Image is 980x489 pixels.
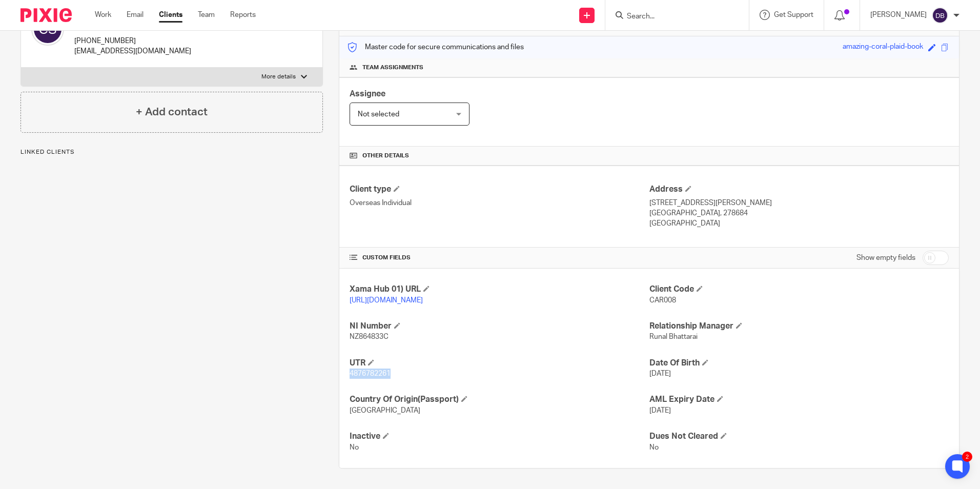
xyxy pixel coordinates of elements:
span: No [350,444,359,451]
p: [EMAIL_ADDRESS][DOMAIN_NAME] [74,46,191,56]
h4: + Add contact [136,104,208,120]
p: Master code for secure communications and files [347,42,524,52]
a: Clients [159,10,182,20]
span: [DATE] [649,370,671,377]
a: Work [95,10,111,20]
span: [DATE] [649,407,671,414]
input: Search [626,12,718,22]
a: [URL][DOMAIN_NAME] [350,297,423,304]
span: Runal Bhattarai [649,333,698,340]
span: No [649,444,659,451]
h4: Client type [350,184,649,195]
span: Other details [362,152,409,160]
h4: Dues Not Cleared [649,431,949,442]
h4: Address [649,184,949,195]
h4: Country Of Origin(Passport) [350,394,649,405]
span: Not selected [358,111,399,118]
h4: Xama Hub 01) URL [350,284,649,295]
span: [GEOGRAPHIC_DATA] [350,407,420,414]
h4: Relationship Manager [649,321,949,332]
h4: Date Of Birth [649,358,949,369]
p: Overseas Individual [350,198,649,208]
a: Email [127,10,144,20]
span: NZ864833C [350,333,389,340]
div: amazing-coral-plaid-book [843,42,923,53]
span: Team assignments [362,64,423,72]
span: CAR008 [649,297,676,304]
p: [GEOGRAPHIC_DATA] [649,218,949,229]
span: 4876782261 [350,370,391,377]
p: More details [261,73,296,81]
span: Get Support [774,11,813,18]
h4: Inactive [350,431,649,442]
h4: UTR [350,358,649,369]
p: [GEOGRAPHIC_DATA], 278684 [649,208,949,218]
span: Assignee [350,90,385,98]
p: [STREET_ADDRESS][PERSON_NAME] [649,198,949,208]
img: Pixie [21,8,72,22]
div: 2 [962,452,972,462]
a: Team [198,10,215,20]
p: Linked clients [21,148,323,156]
img: svg%3E [932,7,948,24]
h4: CUSTOM FIELDS [350,254,649,262]
label: Show empty fields [856,253,915,263]
p: [PHONE_NUMBER] [74,36,191,46]
a: Reports [230,10,256,20]
h4: Client Code [649,284,949,295]
h4: AML Expiry Date [649,394,949,405]
h4: NI Number [350,321,649,332]
p: [PERSON_NAME] [870,10,927,20]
